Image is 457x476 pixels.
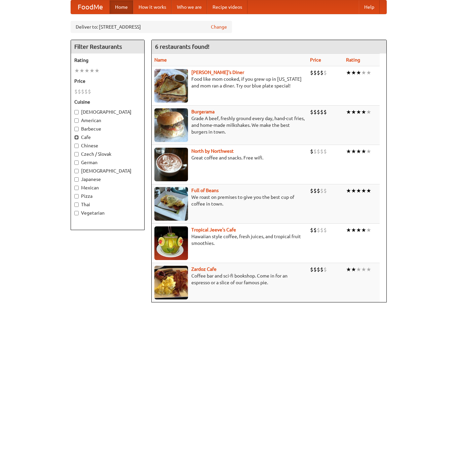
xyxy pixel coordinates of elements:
[74,118,79,123] input: American
[84,88,88,95] li: $
[320,226,323,234] li: $
[323,108,327,116] li: $
[191,227,236,232] a: Tropical Jeeve's Cafe
[79,67,84,74] li: ★
[323,187,327,194] li: $
[154,115,305,135] p: Grade A beef, freshly ground every day, hand-cut fries, and home-made milkshakes. We make the bes...
[323,226,327,234] li: $
[313,69,317,76] li: $
[366,187,371,194] li: ★
[207,0,247,14] a: Recipe videos
[74,135,79,140] input: Cafe
[71,0,110,14] a: FoodMe
[74,168,141,174] label: [DEMOGRAPHIC_DATA]
[74,151,141,157] label: Czech / Slovak
[154,233,305,247] p: Hawaiian style coffee, fresh juices, and tropical fruit smoothies.
[356,226,361,234] li: ★
[133,0,172,14] a: How it works
[74,117,141,124] label: American
[346,57,360,63] a: Rating
[154,69,188,103] img: sallys.jpg
[74,78,141,84] h5: Price
[317,69,320,76] li: $
[320,148,323,155] li: $
[154,76,305,89] p: Food like mom cooked, if you grew up in [US_STATE] and mom ran a diner. Try our blue plate special!
[320,266,323,273] li: $
[74,176,141,183] label: Japanese
[346,69,351,76] li: ★
[361,148,366,155] li: ★
[74,160,79,165] input: German
[313,108,317,116] li: $
[191,70,244,75] a: [PERSON_NAME]'s Diner
[310,108,313,116] li: $
[71,40,144,53] h4: Filter Restaurants
[89,67,94,74] li: ★
[323,266,327,273] li: $
[74,142,141,149] label: Chinese
[310,226,313,234] li: $
[74,152,79,156] input: Czech / Slovak
[191,148,234,154] a: North by Northwest
[366,148,371,155] li: ★
[154,226,188,260] img: jeeves.jpg
[74,186,79,190] input: Mexican
[154,187,188,221] img: beans.jpg
[310,187,313,194] li: $
[323,69,327,76] li: $
[81,88,84,95] li: $
[74,110,79,114] input: [DEMOGRAPHIC_DATA]
[356,69,361,76] li: ★
[154,154,305,161] p: Great coffee and snacks. Free wifi.
[313,226,317,234] li: $
[346,226,351,234] li: ★
[356,266,361,273] li: ★
[191,266,217,272] a: Zardoz Cafe
[351,108,356,116] li: ★
[154,148,188,181] img: north.jpg
[366,108,371,116] li: ★
[313,266,317,273] li: $
[346,266,351,273] li: ★
[351,187,356,194] li: ★
[310,266,313,273] li: $
[74,201,141,208] label: Thai
[74,134,141,141] label: Cafe
[361,108,366,116] li: ★
[71,21,232,33] div: Deliver to: [STREET_ADDRESS]
[361,226,366,234] li: ★
[154,108,188,142] img: burgerama.jpg
[351,266,356,273] li: ★
[361,69,366,76] li: ★
[74,210,141,216] label: Vegetarian
[310,148,313,155] li: $
[320,187,323,194] li: $
[317,108,320,116] li: $
[154,194,305,207] p: We roast on premises to give you the best cup of coffee in town.
[310,69,313,76] li: $
[361,266,366,273] li: ★
[74,184,141,191] label: Mexican
[191,109,215,114] a: Burgerama
[359,0,380,14] a: Help
[310,57,321,63] a: Price
[155,43,210,50] ng-pluralize: 6 restaurants found!
[74,88,78,95] li: $
[346,187,351,194] li: ★
[351,226,356,234] li: ★
[366,69,371,76] li: ★
[74,193,141,199] label: Pizza
[191,188,219,193] a: Full of Beans
[313,187,317,194] li: $
[317,187,320,194] li: $
[74,203,79,207] input: Thai
[320,69,323,76] li: $
[74,169,79,173] input: [DEMOGRAPHIC_DATA]
[110,0,133,14] a: Home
